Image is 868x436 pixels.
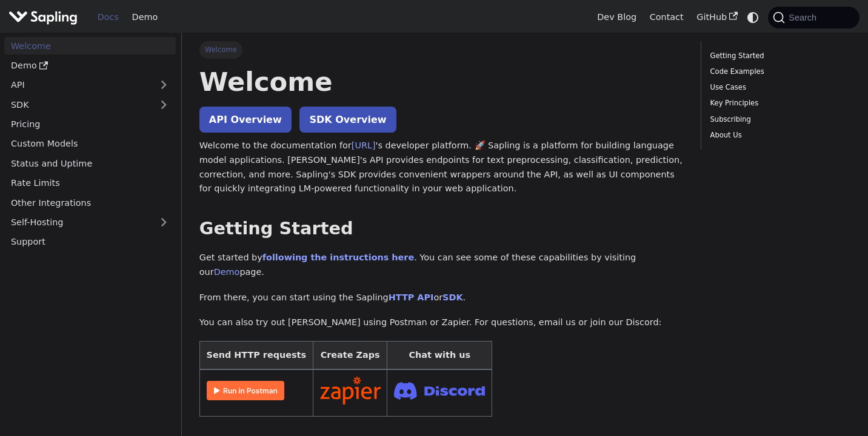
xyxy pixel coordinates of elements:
span: Search [785,13,824,22]
a: Subscribing [710,114,846,125]
th: Send HTTP requests [199,342,313,370]
span: Welcome [199,41,242,58]
a: API Overview [199,107,292,133]
a: Dev Blog [590,8,643,27]
p: Welcome to the documentation for 's developer platform. 🚀 Sapling is a platform for building lang... [199,139,684,196]
a: Sapling.aiSapling.ai [8,8,82,26]
h1: Welcome [199,65,684,98]
a: Other Integrations [4,194,176,211]
a: Status and Uptime [4,154,176,172]
img: Sapling.ai [8,8,78,26]
a: Support [4,233,176,251]
a: [URL] [352,140,376,150]
nav: Breadcrumbs [199,41,684,58]
th: Chat with us [387,342,492,370]
a: Custom Models [4,135,176,153]
button: Expand sidebar category 'SDK' [152,96,176,113]
a: Key Principles [710,97,846,109]
a: Code Examples [710,66,846,78]
p: You can also try out [PERSON_NAME] using Postman or Zapier. For questions, email us or join our D... [199,315,684,330]
a: Welcome [4,37,176,54]
button: Switch between dark and light mode (currently system mode) [744,8,762,26]
a: SDK Overview [299,107,396,133]
a: HTTP API [389,292,434,302]
a: SDK [4,96,152,113]
a: SDK [442,292,462,302]
button: Search (Command+K) [768,7,859,28]
a: Rate Limits [4,174,176,192]
a: Demo [4,57,176,74]
img: Connect in Zapier [320,377,381,405]
a: Contact [643,8,690,27]
a: GitHub [690,8,744,27]
a: Getting Started [710,50,846,62]
a: Docs [91,8,125,27]
th: Create Zaps [313,342,387,370]
button: Expand sidebar category 'API' [152,76,176,94]
p: From there, you can start using the Sapling or . [199,291,684,305]
p: Get started by . You can see some of these capabilities by visiting our page. [199,251,684,280]
a: Use Cases [710,82,846,93]
a: following the instructions here [262,253,414,262]
a: About Us [710,130,846,141]
a: Demo [214,267,240,277]
h2: Getting Started [199,218,684,240]
a: Self-Hosting [4,214,176,231]
a: Demo [125,8,164,27]
img: Join Discord [394,378,485,403]
a: API [4,76,152,94]
a: Pricing [4,116,176,133]
img: Run in Postman [207,381,284,400]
